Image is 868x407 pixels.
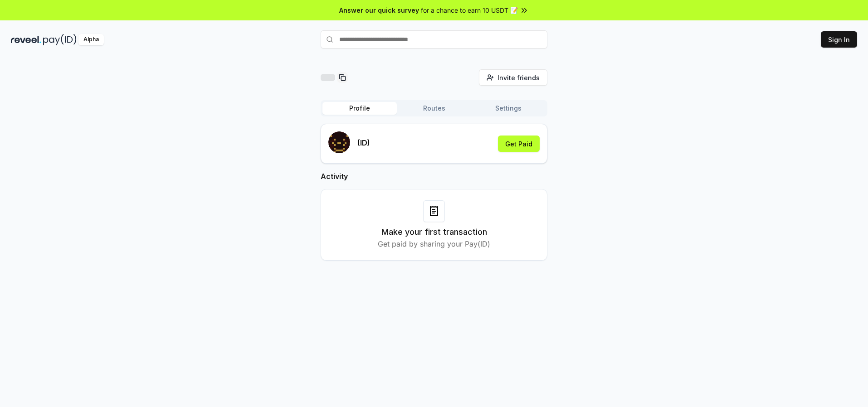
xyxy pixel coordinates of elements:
[11,34,41,45] img: reveel_dark
[339,5,419,15] span: Answer our quick survey
[397,102,471,115] button: Routes
[322,102,397,115] button: Profile
[381,226,487,238] h3: Make your first transaction
[43,34,77,45] img: pay_id
[321,171,547,182] h2: Activity
[471,102,546,115] button: Settings
[479,69,547,86] button: Invite friends
[497,73,540,82] span: Invite friends
[378,238,490,249] p: Get paid by sharing your Pay(ID)
[357,137,370,148] p: (ID)
[498,136,540,152] button: Get Paid
[821,31,857,48] button: Sign In
[78,34,104,45] div: Alpha
[421,5,518,15] span: for a chance to earn 10 USDT 📝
